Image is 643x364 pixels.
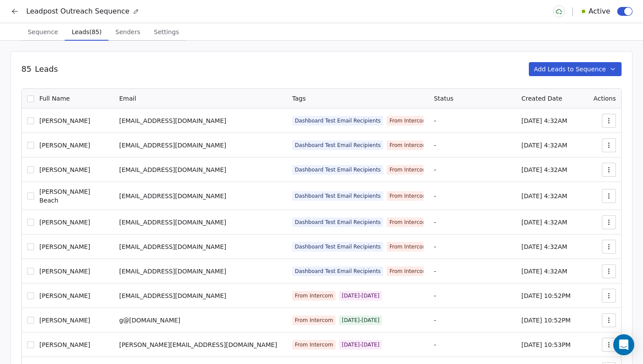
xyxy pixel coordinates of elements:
div: Dashboard Test Email Recipients [295,142,381,149]
div: [DATE]-[DATE] [342,341,379,348]
span: [DATE] 4:32AM [521,192,567,199]
span: [DATE] 10:53PM [521,341,571,348]
span: - [434,142,436,149]
span: [DATE] 4:32AM [521,117,567,124]
div: [DATE]-[DATE] [342,317,379,324]
span: [EMAIL_ADDRESS][DOMAIN_NAME] [119,292,226,299]
span: - [434,268,436,275]
span: [DATE] 4:32AM [521,219,567,226]
span: Tags [292,95,306,102]
div: Dashboard Test Email Recipients [295,268,381,275]
span: [PERSON_NAME] [39,141,90,150]
span: [PERSON_NAME] [39,316,90,325]
span: [PERSON_NAME][EMAIL_ADDRESS][DOMAIN_NAME] [119,341,277,348]
div: From Intercom [389,268,427,275]
div: Dashboard Test Email Recipients [295,192,381,199]
span: - [434,166,436,173]
span: [EMAIL_ADDRESS][DOMAIN_NAME] [119,243,226,250]
span: [EMAIL_ADDRESS][DOMAIN_NAME] [119,117,226,124]
span: Full Name [39,94,70,103]
span: [DATE] 4:32AM [521,166,567,173]
span: [DATE] 4:32AM [521,268,567,275]
span: Email [119,95,136,102]
span: Sequence [24,26,61,38]
div: From Intercom [389,166,427,173]
div: From Intercom [295,292,333,299]
div: Dashboard Test Email Recipients [295,166,381,173]
div: From Intercom [295,341,333,348]
span: - [434,219,436,226]
span: Active [589,6,611,17]
span: - [434,243,436,250]
span: [EMAIL_ADDRESS][DOMAIN_NAME] [119,142,226,149]
div: Dashboard Test Email Recipients [295,117,381,124]
span: [PERSON_NAME] Beach [39,187,108,205]
span: Settings [150,26,182,38]
span: - [434,341,436,348]
span: g@[DOMAIN_NAME] [119,317,180,324]
div: From Intercom [295,317,333,324]
div: From Intercom [389,142,427,149]
span: Senders [112,26,144,38]
div: From Intercom [389,117,427,124]
div: From Intercom [389,219,427,226]
span: [PERSON_NAME] [39,116,90,125]
div: Open Intercom Messenger [613,334,634,355]
div: Dashboard Test Email Recipients [295,243,381,250]
span: [PERSON_NAME] [39,165,90,174]
span: - [434,192,436,199]
button: Add Leads to Sequence [529,62,622,76]
div: From Intercom [389,192,427,199]
span: [PERSON_NAME] [39,267,90,276]
div: From Intercom [389,243,427,250]
span: Leads (85) [68,26,105,38]
span: [PERSON_NAME] [39,218,90,227]
span: 85 [21,63,31,75]
span: Status [434,95,454,102]
div: Dashboard Test Email Recipients [295,219,381,226]
span: Leadpost Outreach Sequence [26,6,129,17]
span: [PERSON_NAME] [39,242,90,251]
span: [DATE] 4:32AM [521,243,567,250]
span: [EMAIL_ADDRESS][DOMAIN_NAME] [119,268,226,275]
span: [DATE] 10:52PM [521,317,571,324]
span: - [434,117,436,124]
div: [DATE]-[DATE] [342,292,379,299]
span: - [434,292,436,299]
span: [DATE] 10:52PM [521,292,571,299]
span: Created Date [521,95,562,102]
span: [DATE] 4:32AM [521,142,567,149]
span: Leads [35,63,58,75]
span: [PERSON_NAME] [39,340,90,349]
span: [EMAIL_ADDRESS][DOMAIN_NAME] [119,219,226,226]
span: Actions [594,95,616,102]
span: [EMAIL_ADDRESS][DOMAIN_NAME] [119,192,226,199]
span: [PERSON_NAME] [39,291,90,300]
span: - [434,317,436,324]
span: [EMAIL_ADDRESS][DOMAIN_NAME] [119,166,226,173]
